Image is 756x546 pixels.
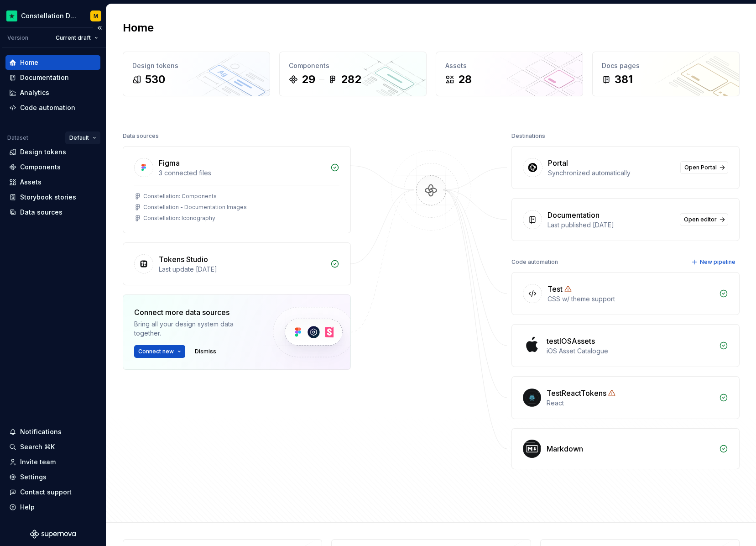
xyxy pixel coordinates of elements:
div: Assets [445,61,574,70]
div: CSS w/ theme support [547,294,714,304]
a: Documentation [5,70,100,85]
div: M [94,12,98,20]
a: Assets28 [436,52,583,96]
button: Current draft [52,31,102,44]
span: Dismiss [195,348,216,355]
div: Constellation Design System [21,11,79,21]
div: Tokens Studio [159,254,208,265]
div: Connect more data sources [134,307,257,318]
button: New pipeline [688,256,740,268]
a: Design tokens530 [123,52,270,96]
a: Design tokens [5,145,100,159]
div: 29 [302,72,315,87]
div: Design tokens [132,61,261,70]
button: Connect new [134,345,185,358]
span: New pipeline [700,258,735,266]
div: Code automation [20,103,75,112]
div: Notifications [20,427,62,436]
div: 28 [458,72,472,87]
div: Assets [20,178,42,187]
button: Search ⌘K [5,440,100,454]
div: React [547,399,714,408]
a: Tokens StudioLast update [DATE] [123,242,351,285]
div: Test [547,283,563,294]
div: Data sources [20,208,63,217]
div: Constellation - Documentation Images [143,204,247,211]
div: Destinations [511,130,545,142]
a: Components29282 [279,52,427,96]
button: Dismiss [191,345,220,358]
div: iOS Asset Catalogue [547,346,714,356]
div: testIOSAssets [547,336,595,346]
a: Data sources [5,205,100,220]
div: Bring all your design system data together. [134,320,257,338]
a: Analytics [5,85,100,100]
button: Help [5,500,100,514]
div: Help [20,503,35,512]
a: Settings [5,470,100,484]
a: Storybook stories [5,190,100,205]
div: Last update [DATE] [159,265,325,274]
div: TestReactTokens [547,388,606,399]
div: Search ⌘K [20,442,55,451]
a: Code automation [5,100,100,115]
div: Markdown [547,443,583,454]
button: Collapse sidebar [93,21,106,34]
a: Home [5,55,100,70]
div: Code automation [511,256,558,268]
div: 282 [341,72,361,87]
div: Settings [20,472,47,482]
div: Constellation: Components [143,193,217,200]
span: Open editor [684,216,717,223]
a: Assets [5,175,100,189]
a: Open Portal [680,161,728,174]
img: d602db7a-5e75-4dfe-a0a4-4b8163c7bad2.png [6,10,17,21]
div: Documentation [547,210,600,220]
div: Dataset [7,134,28,142]
a: Invite team [5,455,100,469]
div: Docs pages [602,61,730,70]
div: Constellation: Iconography [143,215,215,222]
a: Docs pages381 [592,52,740,96]
div: Figma [159,157,180,168]
div: Documentation [20,73,69,82]
span: Current draft [56,34,91,42]
div: Components [289,61,417,70]
svg: Supernova Logo [30,530,76,539]
div: Contact support [20,488,72,497]
div: Version [7,34,28,42]
button: Contact support [5,485,100,499]
a: Open editor [680,213,728,226]
div: Synchronized automatically [548,168,675,178]
span: Default [69,134,89,142]
a: Components [5,160,100,174]
div: 530 [145,72,165,87]
div: Components [20,163,61,172]
a: Figma3 connected filesConstellation: ComponentsConstellation - Documentation ImagesConstellation:... [123,146,351,233]
div: Portal [548,157,568,168]
button: Default [65,131,100,144]
div: Design tokens [20,147,66,157]
h2: Home [123,21,154,35]
div: Storybook stories [20,193,76,202]
div: Analytics [20,88,49,97]
span: Open Portal [684,164,717,171]
div: Last published [DATE] [547,220,674,230]
button: Constellation Design SystemM [2,6,104,26]
div: Data sources [123,130,159,142]
div: Home [20,58,38,67]
span: Connect new [138,348,174,355]
div: 3 connected files [159,168,325,178]
button: Notifications [5,425,100,439]
div: 381 [615,72,633,87]
div: Invite team [20,457,56,467]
